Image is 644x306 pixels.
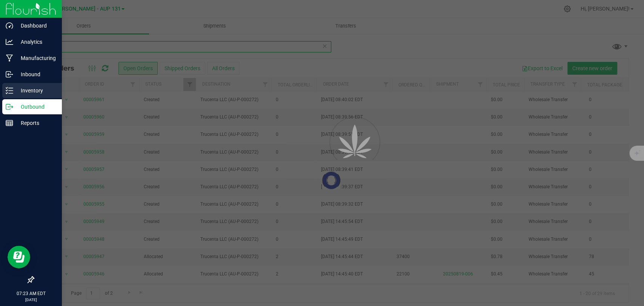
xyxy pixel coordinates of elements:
inline-svg: Inventory [6,87,13,94]
inline-svg: Analytics [6,38,13,46]
p: Inbound [13,70,58,79]
iframe: Resource center [8,246,30,268]
inline-svg: Inbound [6,71,13,78]
inline-svg: Outbound [6,103,13,111]
p: 07:23 AM EDT [3,290,58,297]
p: Inventory [13,86,58,95]
p: [DATE] [3,297,58,303]
p: Reports [13,118,58,128]
p: Analytics [13,37,58,46]
p: Dashboard [13,21,58,30]
inline-svg: Reports [6,119,13,127]
inline-svg: Manufacturing [6,54,13,62]
inline-svg: Dashboard [6,22,13,29]
p: Manufacturing [13,54,58,63]
p: Outbound [13,102,58,111]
